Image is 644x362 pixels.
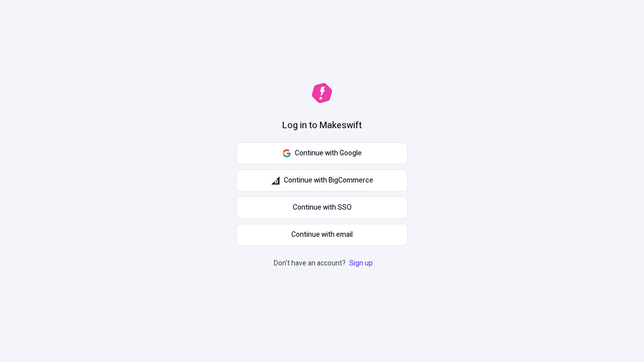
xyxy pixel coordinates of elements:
button: Continue with BigCommerce [236,169,408,192]
a: Continue with SSO [236,197,408,219]
button: Continue with Google [236,142,408,164]
span: Continue with Google [295,148,362,159]
span: Continue with BigCommerce [284,175,373,186]
a: Sign up [347,258,375,268]
span: Continue with email [291,229,353,240]
button: Continue with email [236,224,408,246]
h1: Log in to Makeswift [282,119,362,132]
p: Don't have an account? [274,258,375,269]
